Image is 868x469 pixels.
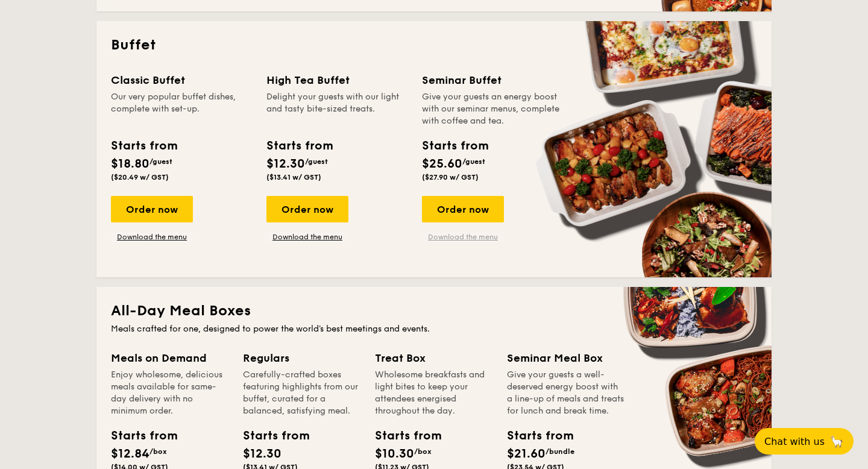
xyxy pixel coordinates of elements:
div: Starts from [422,137,488,155]
span: /guest [149,157,172,166]
a: Download the menu [422,232,504,242]
div: High Tea Buffet [266,72,407,89]
div: Regulars [243,350,360,367]
span: $18.80 [111,157,149,171]
div: Our very popular buffet dishes, complete with set-up. [111,91,252,127]
div: Enjoy wholesome, delicious meals available for same-day delivery with no minimum order. [111,369,228,417]
div: Give your guests an energy boost with our seminar menus, complete with coffee and tea. [422,91,563,127]
span: Chat with us [764,436,825,447]
div: Starts from [111,137,177,155]
div: Starts from [507,427,561,445]
div: Give your guests a well-deserved energy boost with a line-up of meals and treats for lunch and br... [507,369,624,417]
div: Starts from [111,427,165,445]
span: 🦙 [829,435,844,449]
div: Delight your guests with our light and tasty bite-sized treats. [266,91,407,127]
div: Starts from [375,427,429,445]
div: Treat Box [375,350,492,367]
span: $12.30 [266,157,305,171]
span: $10.30 [375,447,414,461]
span: ($20.49 w/ GST) [111,173,169,181]
div: Classic Buffet [111,72,252,89]
span: $25.60 [422,157,462,171]
a: Download the menu [111,232,193,242]
div: Meals crafted for one, designed to power the world's best meetings and events. [111,323,757,335]
span: /box [414,447,432,456]
button: Chat with us🦙 [755,428,854,455]
div: Order now [266,196,348,222]
span: /bundle [546,447,574,456]
div: Order now [111,196,193,222]
span: $21.60 [507,447,546,461]
span: ($13.41 w/ GST) [266,173,321,181]
a: Download the menu [266,232,348,242]
div: Starts from [266,137,332,155]
span: /guest [305,157,328,166]
span: /guest [462,157,485,166]
span: $12.84 [111,447,149,461]
span: ($27.90 w/ GST) [422,173,479,181]
h2: All-Day Meal Boxes [111,301,757,321]
div: Seminar Meal Box [507,350,624,367]
div: Starts from [243,427,297,445]
span: /box [149,447,167,456]
h2: Buffet [111,36,757,55]
div: Wholesome breakfasts and light bites to keep your attendees energised throughout the day. [375,369,492,417]
div: Seminar Buffet [422,72,563,89]
div: Carefully-crafted boxes featuring highlights from our buffet, curated for a balanced, satisfying ... [243,369,360,417]
span: $12.30 [243,447,281,461]
div: Meals on Demand [111,350,228,367]
div: Order now [422,196,504,222]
